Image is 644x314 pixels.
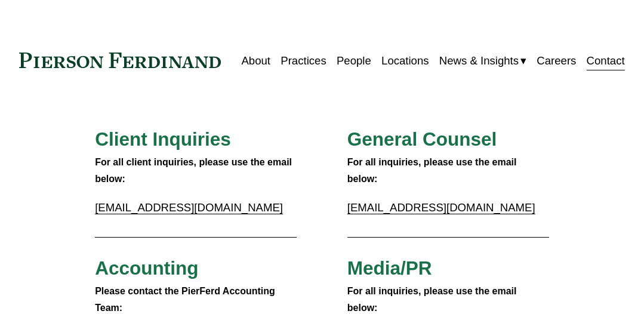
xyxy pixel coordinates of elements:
a: About [241,50,270,72]
span: News & Insights [439,51,519,70]
span: Accounting [95,257,198,279]
span: General Counsel [347,128,497,150]
a: [EMAIL_ADDRESS][DOMAIN_NAME] [347,201,535,214]
strong: Please contact the PierFerd Accounting Team: [95,286,278,313]
a: Locations [381,50,429,72]
strong: For all inquiries, please use the email below: [347,286,519,313]
a: [EMAIL_ADDRESS][DOMAIN_NAME] [95,201,283,214]
a: People [337,50,371,72]
a: Contact [587,50,625,72]
a: Careers [537,50,576,72]
a: Practices [281,50,326,72]
strong: For all inquiries, please use the email below: [347,157,519,184]
span: Media/PR [347,257,432,279]
strong: For all client inquiries, please use the email below: [95,157,294,184]
a: folder dropdown [439,50,526,72]
span: Client Inquiries [95,128,231,150]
